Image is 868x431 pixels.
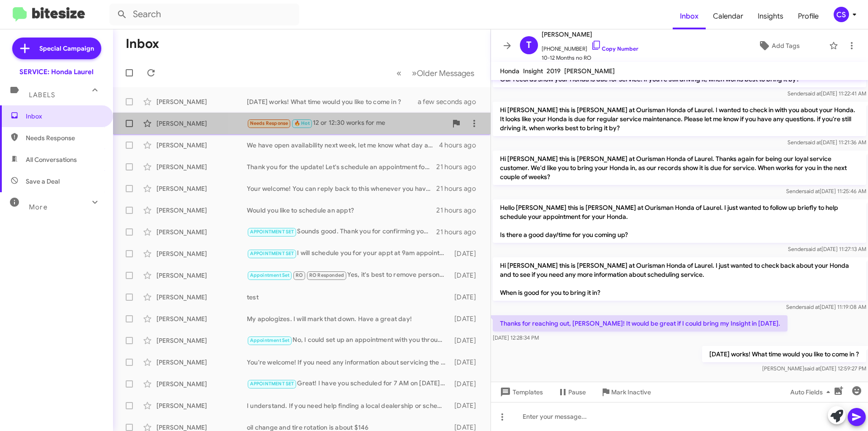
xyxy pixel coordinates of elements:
[29,91,55,99] span: Labels
[247,358,450,367] div: You're welcome! If you need any information about servicing the Volkswagen, feel free to reach ou...
[250,120,288,126] span: Needs Response
[247,118,447,128] div: 12 or 12:30 works for me
[296,272,303,278] span: RO
[247,162,436,171] div: Thank you for the update! Let's schedule an appointment for your Honda Civic Sport's maintenance....
[788,139,866,146] span: Sender [DATE] 11:21:36 AM
[826,7,858,22] button: CS
[392,64,480,82] nav: Page navigation example
[247,227,436,237] div: Sounds good. Thank you for confirming your appt. We'll see you [DATE].
[493,151,866,185] p: Hi [PERSON_NAME] this is [PERSON_NAME] at Ourisman Honda of Laurel. Thanks again for being our lo...
[247,206,436,215] div: Would you like to schedule an appt?
[156,119,247,128] div: [PERSON_NAME]
[156,141,247,150] div: [PERSON_NAME]
[786,188,866,194] span: Sender [DATE] 11:25:46 AM
[156,184,247,193] div: [PERSON_NAME]
[156,271,247,280] div: [PERSON_NAME]
[493,257,866,301] p: Hi [PERSON_NAME] this is [PERSON_NAME] at Ourisman Honda of Laurel. I just wanted to check back a...
[611,384,651,400] span: Mark Inactive
[406,64,480,82] button: Next
[436,227,483,237] div: 21 hours ago
[790,384,834,400] span: Auto Fields
[493,334,539,341] span: [DATE] 12:28:34 PM
[247,248,450,259] div: I will schedule you for your appt at 9am appointment [DATE][DATE]. We can also arrange shuttle se...
[591,45,638,52] a: Copy Number
[309,272,344,278] span: RO Responded
[786,303,866,310] span: Sender [DATE] 11:19:08 AM
[493,102,866,136] p: Hi [PERSON_NAME] this is [PERSON_NAME] at Ourisman Honda of Laurel. I wanted to check in with you...
[156,162,247,171] div: [PERSON_NAME]
[439,141,483,150] div: 4 hours ago
[250,381,294,387] span: APPOINTMENT SET
[156,97,247,106] div: [PERSON_NAME]
[156,314,247,323] div: [PERSON_NAME]
[450,379,483,388] div: [DATE]
[450,336,483,345] div: [DATE]
[247,401,450,410] div: I understand. If you need help finding a local dealership or scheduling service elsewhere, let me...
[247,141,439,150] div: We have open availability next week, let me know what day and time works best for you and ill sch...
[19,67,94,76] div: SERVICE: Honda Laurel
[247,293,450,302] div: test
[450,314,483,323] div: [DATE]
[156,401,247,410] div: [PERSON_NAME]
[493,199,866,243] p: Hello [PERSON_NAME] this is [PERSON_NAME] at Ourisman Honda of Laurel. I just wanted to follow up...
[156,358,247,367] div: [PERSON_NAME]
[250,337,290,343] span: Appointment Set
[493,315,788,332] p: Thanks for reaching out, [PERSON_NAME]! It would be great if I could bring my Insight in [DATE].
[498,384,543,400] span: Templates
[396,67,401,79] span: «
[783,384,841,400] button: Auto Fields
[26,177,60,186] span: Save a Deal
[247,270,450,280] div: Yes, it's best to remove personal items from the interior before detailing. This ensures a thorou...
[550,384,593,400] button: Pause
[391,64,407,82] button: Previous
[429,97,483,106] div: a few seconds ago
[156,379,247,388] div: [PERSON_NAME]
[568,384,586,400] span: Pause
[706,3,750,29] a: Calendar
[500,67,519,75] span: Honda
[247,184,436,193] div: Your welcome! You can reply back to this whenever you have time to come by and well get you sched...
[26,133,103,142] span: Needs Response
[12,38,101,59] a: Special Campaign
[804,188,820,194] span: said at
[834,7,849,22] div: CS
[436,162,483,171] div: 21 hours ago
[250,251,294,256] span: APPOINTMENT SET
[791,3,826,29] a: Profile
[436,184,483,193] div: 21 hours ago
[450,249,483,258] div: [DATE]
[450,293,483,302] div: [DATE]
[156,249,247,258] div: [PERSON_NAME]
[250,229,294,235] span: APPOINTMENT SET
[564,67,615,75] span: [PERSON_NAME]
[523,67,543,75] span: Insight
[39,44,94,53] span: Special Campaign
[788,90,866,97] span: Sender [DATE] 11:22:41 AM
[762,365,866,372] span: [PERSON_NAME] [DATE] 12:59:27 PM
[732,38,825,54] button: Add Tags
[247,335,450,346] div: No, I could set up an appointment with you through text as well.
[593,384,658,400] button: Mark Inactive
[450,271,483,280] div: [DATE]
[772,38,800,54] span: Add Tags
[547,67,561,75] span: 2019
[788,246,866,252] span: Sender [DATE] 11:27:13 AM
[247,379,450,389] div: Great! I have you scheduled for 7 AM on [DATE]. If you need to make any changes, just let me know!
[247,97,429,106] div: [DATE] works! What time would you like to come in ?
[702,346,866,362] p: [DATE] works! What time would you like to come in ?
[412,67,417,79] span: »
[247,314,450,323] div: My apologizes. I will mark that down. Have a great day!
[156,293,247,302] div: [PERSON_NAME]
[750,3,791,29] a: Insights
[156,227,247,237] div: [PERSON_NAME]
[450,401,483,410] div: [DATE]
[804,365,820,372] span: said at
[805,139,821,146] span: said at
[805,90,821,97] span: said at
[673,3,706,29] a: Inbox
[250,272,290,278] span: Appointment Set
[29,203,47,211] span: More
